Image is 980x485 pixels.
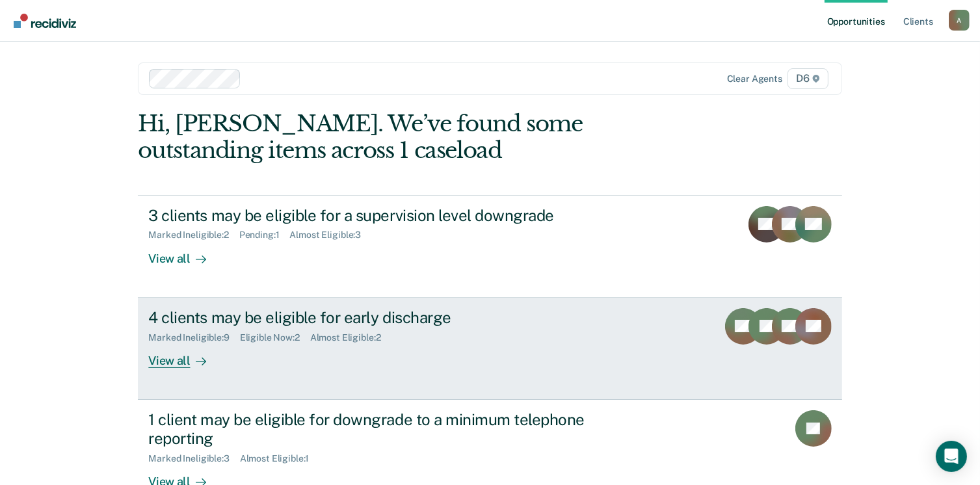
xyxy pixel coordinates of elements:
div: Pending : 1 [239,229,290,241]
div: Open Intercom Messenger [936,441,967,472]
div: View all [148,343,221,368]
div: 1 client may be eligible for downgrade to a minimum telephone reporting [148,410,605,448]
div: 4 clients may be eligible for early discharge [148,308,605,327]
span: D6 [788,68,828,89]
img: Recidiviz [14,14,76,28]
a: 4 clients may be eligible for early dischargeMarked Ineligible:9Eligible Now:2Almost Eligible:2Vi... [138,298,841,400]
div: Marked Ineligible : 9 [148,332,239,343]
div: Almost Eligible : 3 [290,229,372,241]
div: View all [148,241,221,266]
div: Marked Ineligible : 3 [148,453,239,464]
button: Profile dropdown button [949,10,970,31]
div: Eligible Now : 2 [240,332,310,343]
a: 3 clients may be eligible for a supervision level downgradeMarked Ineligible:2Pending:1Almost Eli... [138,195,841,298]
div: Marked Ineligible : 2 [148,229,239,241]
div: Almost Eligible : 1 [240,453,320,464]
div: A [949,10,970,31]
div: Almost Eligible : 2 [310,332,391,343]
div: Hi, [PERSON_NAME]. We’ve found some outstanding items across 1 caseload [138,111,701,164]
div: Clear agents [727,73,782,85]
div: 3 clients may be eligible for a supervision level downgrade [148,206,605,225]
